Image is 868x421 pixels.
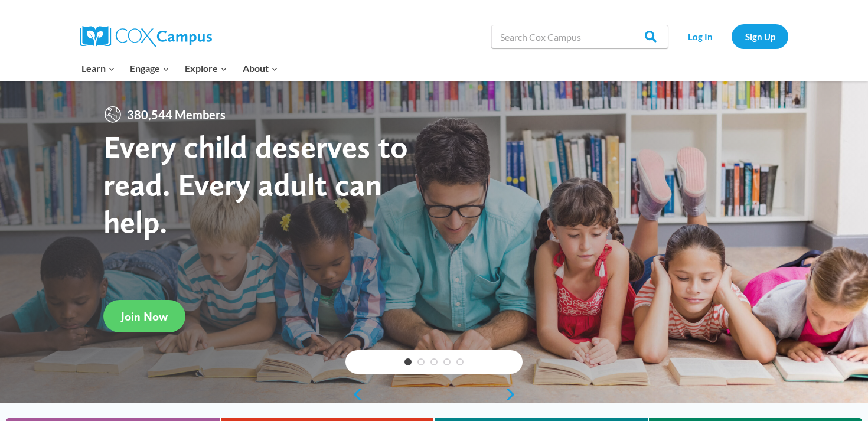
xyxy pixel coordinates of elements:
a: Join Now [103,300,185,332]
a: 1 [404,358,412,365]
span: Learn [81,61,115,76]
span: Explore [185,61,227,76]
a: Log In [674,24,726,48]
span: About [243,61,278,76]
div: content slider buttons [345,383,523,406]
a: 3 [430,358,438,365]
a: 4 [443,358,451,365]
img: Cox Campus [80,26,212,47]
nav: Secondary Navigation [674,24,788,48]
a: Sign Up [732,24,788,48]
a: next [505,387,523,402]
strong: Every child deserves to read. Every adult can help. [103,128,408,240]
input: Search Cox Campus [491,25,668,48]
span: 380,544 Members [122,105,230,124]
span: Engage [130,61,169,76]
a: previous [345,387,363,402]
a: 2 [417,358,425,365]
a: 5 [456,358,464,365]
span: Join Now [121,309,168,324]
nav: Primary Navigation [74,56,285,81]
